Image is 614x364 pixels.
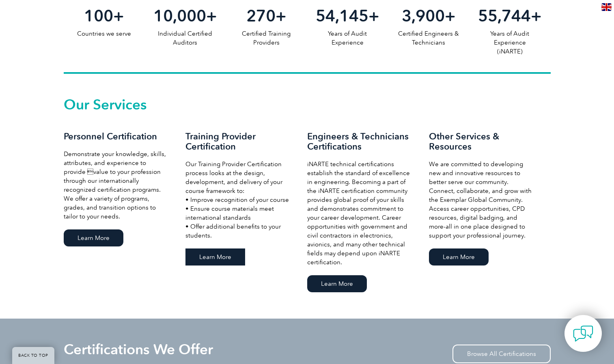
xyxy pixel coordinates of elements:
[246,6,276,26] span: 270
[185,248,245,266] a: Learn More
[469,29,550,56] p: Years of Audit Experience (iNARTE)
[402,6,445,26] span: 3,900
[388,29,469,47] p: Certified Engineers & Technicians
[469,9,550,22] h2: +
[64,229,123,246] a: Learn More
[573,323,593,344] img: contact-chat.png
[307,29,388,47] p: Years of Audit Experience
[12,347,54,364] a: BACK TO TOP
[307,160,413,267] p: iNARTE technical certifications establish the standard of excellence in engineering. Becoming a p...
[226,29,307,47] p: Certified Training Providers
[316,6,368,26] span: 54,145
[64,150,169,221] p: Demonstrate your knowledge, skills, attributes, and experience to provide value to your professi...
[84,6,113,26] span: 100
[307,131,413,152] h3: Engineers & Technicians Certifications
[388,9,469,22] h2: +
[185,160,291,240] p: Our Training Provider Certification process looks at the design, development, and delivery of you...
[64,9,145,22] h2: +
[144,29,226,47] p: Individual Certified Auditors
[429,248,489,266] a: Learn More
[64,98,551,111] h2: Our Services
[307,275,367,292] a: Learn More
[64,29,145,38] p: Countries we serve
[452,345,551,363] a: Browse All Certifications
[478,6,531,26] span: 55,744
[64,343,213,356] h2: Certifications We Offer
[144,9,226,22] h2: +
[226,9,307,22] h2: +
[153,6,206,26] span: 10,000
[307,9,388,22] h2: +
[429,131,534,152] h3: Other Services & Resources
[429,160,534,240] p: We are committed to developing new and innovative resources to better serve our community. Connec...
[185,131,291,152] h3: Training Provider Certification
[601,3,612,11] img: en
[64,131,169,141] h3: Personnel Certification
